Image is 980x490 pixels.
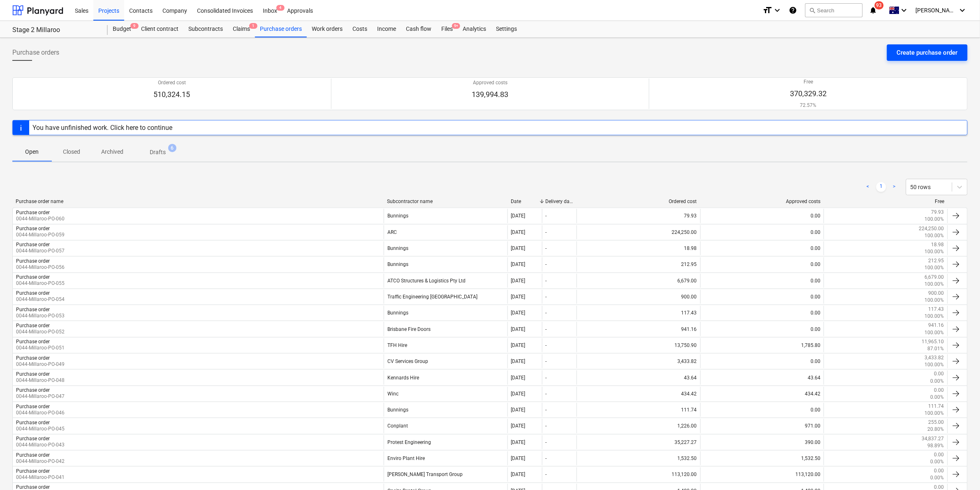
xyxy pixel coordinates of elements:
[384,403,507,417] div: Bunnings
[928,345,944,352] p: 87.01%
[925,354,944,361] p: 3,433.82
[16,264,65,271] p: 0044-Millaroo-PO-056
[16,242,50,247] div: Purchase order
[922,338,944,345] p: 11,965.10
[276,5,285,11] span: 4
[511,310,526,316] div: [DATE]
[545,199,573,204] div: Delivery date
[16,409,65,416] p: 0044-Millaroo-PO-046
[384,241,507,255] div: Bunnings
[384,354,507,368] div: CV Services Group
[384,274,507,288] div: ATCO Structures & Logistics Pty Ltd
[108,21,136,37] div: Budget
[228,21,255,37] div: Claims
[931,209,944,216] p: 79.93
[16,425,65,432] p: 0044-Millaroo-PO-045
[183,21,228,37] a: Subcontracts
[925,264,944,271] p: 100.00%
[931,378,944,385] p: 0.00%
[12,48,59,58] span: Purchase orders
[546,423,547,429] div: -
[546,261,547,267] div: -
[700,241,824,255] div: 0.00
[511,358,526,364] div: [DATE]
[491,21,522,37] div: Settings
[16,420,50,425] div: Purchase order
[577,387,700,401] div: 434.42
[16,371,50,377] div: Purchase order
[925,232,944,239] p: 100.00%
[922,435,944,442] p: 34,837.27
[869,5,878,15] i: notifications
[934,387,944,394] p: 0.00
[16,436,50,441] div: Purchase order
[931,458,944,465] p: 0.00%
[928,442,944,449] p: 98.89%
[16,452,50,458] div: Purchase order
[16,328,65,335] p: 0044-Millaroo-PO-052
[929,257,944,264] p: 212.95
[546,375,547,381] div: -
[249,23,257,29] span: 1
[700,209,824,223] div: 0.00
[934,467,944,474] p: 0.00
[436,21,458,37] a: Files9+
[384,387,507,401] div: Winc
[472,79,509,86] p: Approved costs
[934,451,944,458] p: 0.00
[925,248,944,255] p: 100.00%
[580,199,697,204] div: Ordered cost
[925,329,944,336] p: 100.00%
[546,407,547,413] div: -
[153,79,190,86] p: Ordered cost
[511,342,526,348] div: [DATE]
[511,213,526,219] div: [DATE]
[16,404,50,409] div: Purchase order
[931,241,944,248] p: 18.98
[307,21,348,37] a: Work orders
[16,307,50,312] div: Purchase order
[577,241,700,255] div: 18.98
[16,377,65,384] p: 0044-Millaroo-PO-048
[700,354,824,368] div: 0.00
[577,467,700,481] div: 113,120.00
[700,290,824,304] div: 0.00
[546,455,547,461] div: -
[384,209,507,223] div: Bunnings
[577,225,700,239] div: 224,250.00
[16,484,50,490] div: Purchase order
[384,257,507,271] div: Bunnings
[401,21,436,37] div: Cash flow
[700,322,824,336] div: 0.00
[577,290,700,304] div: 900.00
[16,296,65,303] p: 0044-Millaroo-PO-054
[101,148,123,156] p: Archived
[372,21,401,37] div: Income
[511,245,526,251] div: [DATE]
[16,274,50,280] div: Purchase order
[546,326,547,332] div: -
[384,225,507,239] div: ARC
[168,144,176,152] span: 6
[16,355,50,361] div: Purchase order
[897,47,958,58] div: Create purchase order
[790,102,827,109] p: 72.57%
[255,21,307,37] div: Purchase orders
[62,148,81,156] p: Closed
[700,403,824,417] div: 0.00
[16,226,50,231] div: Purchase order
[384,419,507,433] div: Conplant
[511,199,539,204] div: Date
[511,229,526,235] div: [DATE]
[577,354,700,368] div: 3,433.82
[929,419,944,426] p: 255.00
[546,229,547,235] div: -
[887,44,968,61] button: Create purchase order
[384,451,507,465] div: Enviro Plant Hire
[16,312,65,319] p: 0044-Millaroo-PO-053
[16,280,65,287] p: 0044-Millaroo-PO-055
[700,225,824,239] div: 0.00
[16,323,50,328] div: Purchase order
[577,322,700,336] div: 941.16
